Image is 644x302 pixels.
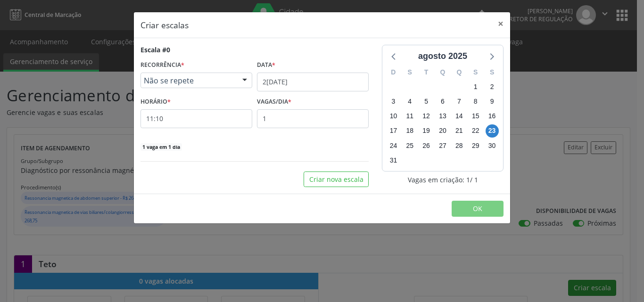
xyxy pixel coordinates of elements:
[420,139,433,152] span: terça-feira, 26 de agosto de 2025
[453,95,466,108] span: quinta-feira, 7 de agosto de 2025
[402,65,418,80] div: S
[420,124,433,138] span: terça-feira, 19 de agosto de 2025
[470,175,478,185] span: / 1
[486,80,499,93] span: sábado, 2 de agosto de 2025
[403,110,416,123] span: segunda-feira, 11 de agosto de 2025
[387,124,400,138] span: domingo, 17 de agosto de 2025
[385,65,402,80] div: D
[382,175,504,185] div: Vagas em criação: 1
[467,65,484,80] div: S
[486,124,499,138] span: sábado, 23 de agosto de 2025
[469,124,482,138] span: sexta-feira, 22 de agosto de 2025
[420,110,433,123] span: terça-feira, 12 de agosto de 2025
[140,95,171,109] label: HORÁRIO
[453,139,466,152] span: quinta-feira, 28 de agosto de 2025
[414,50,471,63] div: agosto 2025
[452,201,504,217] button: OK
[436,139,449,152] span: quarta-feira, 27 de agosto de 2025
[436,110,449,123] span: quarta-feira, 13 de agosto de 2025
[486,110,499,123] span: sábado, 16 de agosto de 2025
[418,65,435,80] div: T
[436,124,449,138] span: quarta-feira, 20 de agosto de 2025
[469,139,482,152] span: sexta-feira, 29 de agosto de 2025
[469,95,482,108] span: sexta-feira, 8 de agosto de 2025
[473,204,482,213] span: OK
[435,65,451,80] div: Q
[257,73,369,91] input: Selecione uma data
[469,110,482,123] span: sexta-feira, 15 de agosto de 2025
[140,58,184,73] label: RECORRÊNCIA
[453,110,466,123] span: quinta-feira, 14 de agosto de 2025
[451,65,467,80] div: Q
[420,95,433,108] span: terça-feira, 5 de agosto de 2025
[486,95,499,108] span: sábado, 9 de agosto de 2025
[144,76,233,85] span: Não se repete
[486,139,499,152] span: sábado, 30 de agosto de 2025
[140,109,252,128] input: 00:00
[304,171,369,188] button: Criar nova escala
[140,143,182,151] span: 1 vaga em 1 dia
[403,139,416,152] span: segunda-feira, 25 de agosto de 2025
[453,124,466,138] span: quinta-feira, 21 de agosto de 2025
[484,65,500,80] div: S
[387,95,400,108] span: domingo, 3 de agosto de 2025
[387,139,400,152] span: domingo, 24 de agosto de 2025
[403,124,416,138] span: segunda-feira, 18 de agosto de 2025
[403,95,416,108] span: segunda-feira, 4 de agosto de 2025
[436,95,449,108] span: quarta-feira, 6 de agosto de 2025
[387,110,400,123] span: domingo, 10 de agosto de 2025
[257,95,291,109] label: VAGAS/DIA
[140,19,189,31] h5: Criar escalas
[469,80,482,93] span: sexta-feira, 1 de agosto de 2025
[140,45,170,55] div: Escala #0
[387,154,400,167] span: domingo, 31 de agosto de 2025
[257,58,275,73] label: Data
[491,12,510,35] button: Close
